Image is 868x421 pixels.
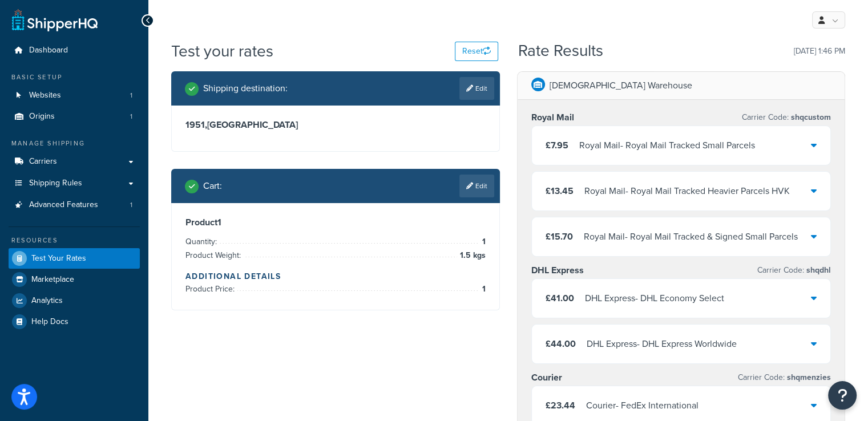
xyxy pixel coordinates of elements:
[804,264,831,276] span: shqdhl
[31,254,86,264] span: Test Your Rates
[584,183,790,199] div: Royal Mail - Royal Mail Tracked Heavier Parcels HVK
[757,262,831,278] p: Carrier Code:
[31,275,74,285] span: Marketplace
[828,381,857,410] button: Open Resource Center
[794,43,845,59] p: [DATE] 1:46 PM
[531,372,562,383] h3: Courier
[9,173,140,194] a: Shipping Rules
[546,230,573,243] span: £15.70
[29,46,68,55] span: Dashboard
[9,72,140,82] div: Basic Setup
[546,337,576,350] span: £44.00
[171,40,273,62] h1: Test your rates
[579,137,755,153] div: Royal Mail - Royal Mail Tracked Small Parcels
[785,371,831,383] span: shqmenzies
[9,106,140,127] a: Origins1
[586,398,699,414] div: Courier - FedEx International
[9,85,140,106] li: Websites
[9,236,140,245] div: Resources
[203,83,288,94] h2: Shipping destination :
[9,151,140,172] a: Carriers
[455,42,498,61] button: Reset
[9,195,140,216] a: Advanced Features1
[185,270,486,282] h4: Additional Details
[29,179,82,188] span: Shipping Rules
[185,217,486,228] h3: Product 1
[531,112,574,123] h3: Royal Mail
[459,77,494,100] a: Edit
[546,184,574,197] span: £13.45
[130,112,132,122] span: 1
[789,111,831,123] span: shqcustom
[546,139,568,152] span: £7.95
[587,336,737,352] div: DHL Express - DHL Express Worldwide
[531,265,584,276] h3: DHL Express
[9,311,140,332] a: Help Docs
[203,181,222,191] h2: Cart :
[479,235,486,249] span: 1
[9,248,140,269] a: Test Your Rates
[518,42,603,60] h2: Rate Results
[9,40,140,61] a: Dashboard
[29,157,57,167] span: Carriers
[185,119,486,131] h3: 1951 , [GEOGRAPHIC_DATA]
[459,175,494,197] a: Edit
[185,249,244,261] span: Product Weight:
[9,85,140,106] a: Websites1
[479,282,486,296] span: 1
[29,91,61,100] span: Websites
[546,292,574,305] span: £41.00
[29,200,98,210] span: Advanced Features
[546,399,575,412] span: £23.44
[185,236,220,248] span: Quantity:
[130,91,132,100] span: 1
[31,317,68,327] span: Help Docs
[9,195,140,216] li: Advanced Features
[742,110,831,126] p: Carrier Code:
[29,112,55,122] span: Origins
[130,200,132,210] span: 1
[9,106,140,127] li: Origins
[9,269,140,290] a: Marketplace
[584,229,798,245] div: Royal Mail - Royal Mail Tracked & Signed Small Parcels
[9,290,140,311] a: Analytics
[738,370,831,386] p: Carrier Code:
[585,290,724,306] div: DHL Express - DHL Economy Select
[457,249,486,262] span: 1.5 kgs
[550,78,692,94] p: [DEMOGRAPHIC_DATA] Warehouse
[185,283,237,295] span: Product Price:
[9,139,140,148] div: Manage Shipping
[31,296,63,306] span: Analytics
